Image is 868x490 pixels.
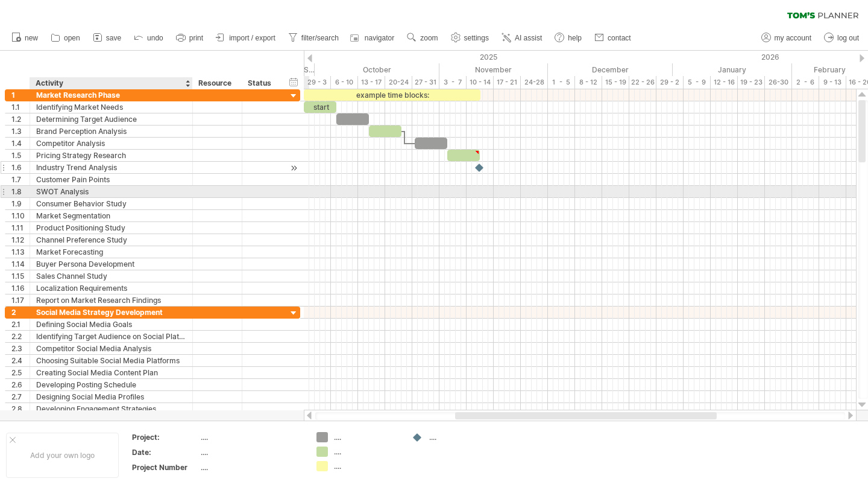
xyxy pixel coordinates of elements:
div: Developing Engagement Strategies [36,403,186,415]
span: import / export [229,34,275,42]
div: 2 [11,307,30,318]
div: .... [334,461,400,471]
div: 2.2 [11,331,30,342]
span: help [568,34,582,42]
div: 1.14 [11,258,30,270]
div: .... [429,432,495,442]
div: Competitor Social Media Analysis [36,343,186,354]
a: navigator [348,30,398,46]
div: 1 - 5 [548,76,575,89]
div: 1.15 [11,270,30,282]
div: .... [334,447,400,457]
div: Creating Social Media Content Plan [36,367,186,378]
span: open [64,34,80,42]
div: 1.12 [11,234,30,246]
div: start [304,101,336,113]
div: 24-28 [521,76,548,89]
div: example time blocks: [304,89,480,101]
a: AI assist [498,30,546,46]
a: filter/search [285,30,342,46]
span: undo [147,34,163,42]
div: 1.13 [11,246,30,258]
div: 22 - 26 [629,76,656,89]
div: SWOT Analysis [36,186,186,197]
div: December 2025 [548,63,673,76]
div: 2.8 [11,403,30,415]
div: 1 [11,89,30,101]
div: Social Media Strategy Development [36,307,186,318]
div: Market Segmentation [36,210,186,221]
div: 8 - 12 [575,76,602,89]
div: Status [248,77,274,89]
div: Channel Preference Study [36,234,186,246]
div: 1.3 [11,126,30,137]
div: October 2025 [315,63,439,76]
div: Localization Requirements [36,282,186,294]
div: .... [201,447,302,457]
div: January 2026 [673,63,792,76]
div: 1.6 [11,162,30,173]
div: 2.6 [11,379,30,390]
div: 1.11 [11,222,30,234]
a: open [48,30,84,46]
div: 12 - 16 [711,76,738,89]
div: Industry Trend Analysis [36,162,186,173]
div: 20-24 [385,76,412,89]
div: Identifying Market Needs [36,101,186,113]
div: Brand Perception Analysis [36,126,186,137]
a: zoom [404,30,441,46]
div: Date: [132,447,198,457]
a: save [90,30,125,46]
div: Pricing Strategy Research [36,150,186,161]
span: zoom [420,34,438,42]
span: filter/search [301,34,339,42]
a: new [8,30,42,46]
div: 1.4 [11,138,30,149]
div: 1.16 [11,282,30,294]
div: Determining Target Audience [36,113,186,125]
div: 26-30 [765,76,792,89]
div: 1.5 [11,150,30,161]
div: 2 - 6 [792,76,819,89]
div: scroll to activity [288,162,300,174]
div: Designing Social Media Profiles [36,391,186,402]
span: settings [464,34,489,42]
div: 17 - 21 [494,76,521,89]
div: 1.8 [11,186,30,197]
div: 1.17 [11,294,30,306]
div: 1.9 [11,198,30,209]
div: Buyer Persona Development [36,258,186,270]
div: 2.7 [11,391,30,402]
span: AI assist [515,34,542,42]
div: 6 - 10 [331,76,358,89]
div: 3 - 7 [439,76,467,89]
div: 2.5 [11,367,30,378]
div: 1.10 [11,210,30,221]
div: Customer Pain Points [36,174,186,185]
div: Market Research Phase [36,89,186,101]
span: new [25,34,38,42]
div: Resource [198,77,235,89]
div: 1.2 [11,113,30,125]
a: log out [821,30,863,46]
div: Identifying Target Audience on Social Platforms [36,331,186,342]
a: import / export [213,30,279,46]
div: Report on Market Research Findings [36,294,186,306]
a: settings [448,30,492,46]
div: 2.1 [11,319,30,330]
div: Add your own logo [6,433,119,478]
div: November 2025 [439,63,548,76]
div: .... [334,432,400,442]
div: 29 - 2 [656,76,684,89]
div: 15 - 19 [602,76,629,89]
a: undo [131,30,167,46]
div: Product Positioning Study [36,222,186,234]
a: my account [758,30,815,46]
div: Consumer Behavior Study [36,198,186,209]
div: Sales Channel Study [36,270,186,282]
div: .... [201,432,302,442]
div: Project Number [132,462,198,472]
span: my account [775,34,811,42]
div: 27 - 31 [412,76,439,89]
div: 13 - 17 [358,76,385,89]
